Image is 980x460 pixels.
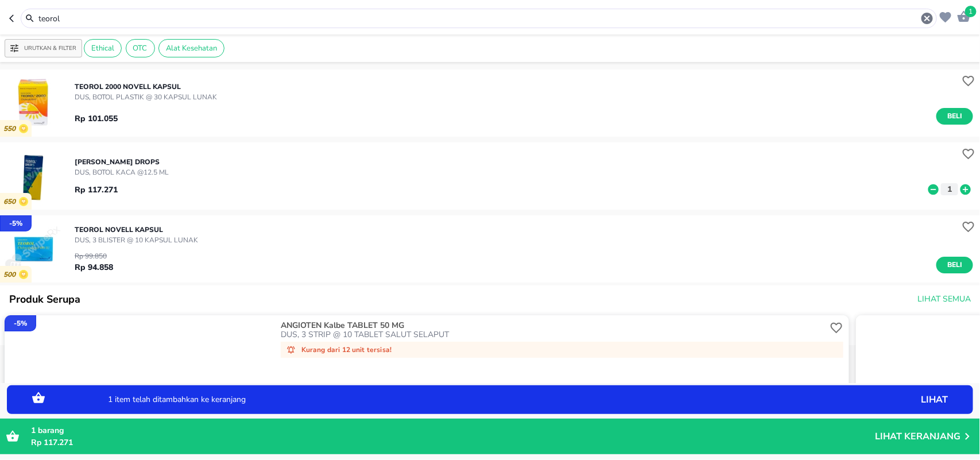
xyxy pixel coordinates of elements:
[281,330,827,339] p: DUS, 3 STRIP @ 10 TABLET SALUT SELAPUT
[913,289,973,310] button: Lihat Semua
[84,43,121,53] span: Ethical
[126,43,154,53] span: OTC
[945,110,964,122] span: Beli
[945,259,964,271] span: Beli
[158,39,224,57] div: Alat Kesehatan
[37,13,920,25] input: Cari 4000+ produk di sini
[75,92,217,102] p: DUS, BOTOL PLASTIK @ 30 KAPSUL LUNAK
[936,108,973,125] button: Beli
[917,292,971,307] span: Lihat Semua
[14,318,27,328] p: - 5 %
[281,321,825,330] p: ANGIOTEN Kalbe TABLET 50 MG
[965,6,977,17] span: 1
[75,235,198,245] p: DUS, 3 BLISTER @ 10 KAPSUL LUNAK
[126,39,155,57] div: OTC
[24,44,76,53] p: Urutkan & Filter
[936,257,973,273] button: Beli
[75,261,113,273] p: Rp 94.858
[3,125,19,133] p: 550
[9,218,22,229] p: - 5 %
[75,251,113,261] p: Rp 99.850
[31,425,36,436] span: 1
[954,7,971,25] button: 1
[3,270,19,279] p: 500
[75,82,217,92] p: TEOROL 2000 Novell KAPSUL
[75,225,198,235] p: TEOROL Novell KAPSUL
[944,183,955,195] p: 1
[281,342,843,358] div: Kurang dari 12 unit tersisa!
[75,157,169,167] p: [PERSON_NAME] DROPS
[5,39,82,57] button: Urutkan & Filter
[84,39,122,57] div: Ethical
[31,424,875,436] p: barang
[108,396,795,404] p: 1 item telah ditambahkan ke keranjang
[159,43,224,53] span: Alat Kesehatan
[3,198,19,206] p: 650
[31,437,73,448] span: Rp 117.271
[75,167,169,177] p: DUS, BOTOL KACA @12.5 ML
[75,184,118,196] p: Rp 117.271
[941,183,958,195] button: 1
[75,113,118,125] p: Rp 101.055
